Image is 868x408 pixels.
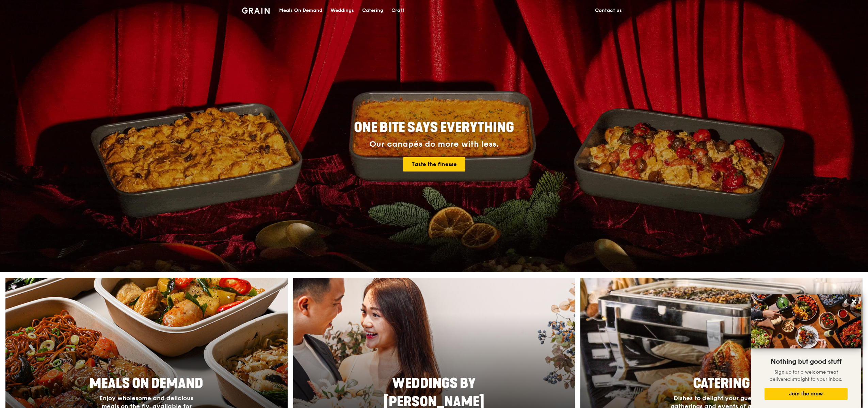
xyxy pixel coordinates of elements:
span: Catering [693,375,750,392]
button: Join the crew [765,388,848,400]
span: Sign up for a welcome treat delivered straight to your inbox. [770,369,842,382]
div: Catering [362,0,383,21]
span: Meals On Demand [90,375,203,392]
div: Meals On Demand [279,0,322,21]
div: Weddings [331,0,354,21]
img: DSC07876-Edit02-Large.jpeg [751,294,861,348]
span: Nothing but good stuff [771,358,841,366]
a: Catering [358,0,387,21]
a: Taste the finesse [403,157,465,172]
img: Grain [242,7,270,14]
span: ONE BITE SAYS EVERYTHING [354,119,514,136]
a: Craft [387,0,408,21]
button: Close [849,296,859,307]
div: Our canapés do more with less. [311,140,557,149]
a: Contact us [591,0,626,21]
a: Weddings [326,0,358,21]
div: Craft [391,0,404,21]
